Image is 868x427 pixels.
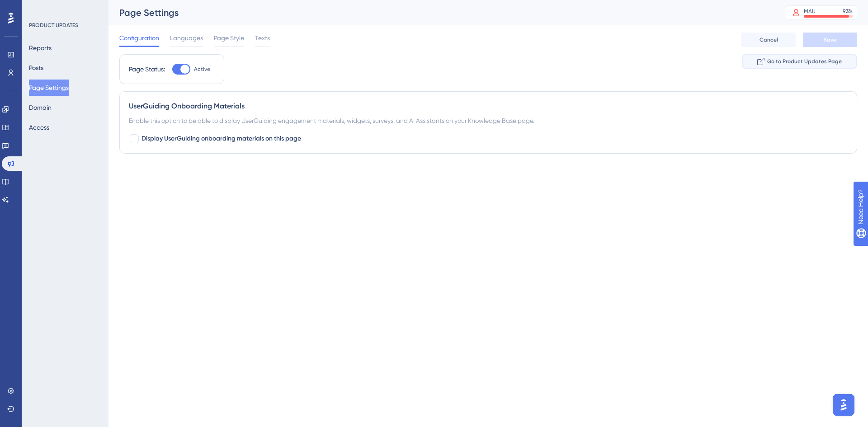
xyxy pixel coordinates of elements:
button: Access [29,119,49,136]
button: Go to Product Updates Page [742,54,857,69]
div: Page Settings [119,6,762,19]
span: Save [824,36,836,43]
button: Cancel [741,33,796,47]
span: Page Style [214,33,244,43]
div: MAU [804,8,816,15]
button: Save [803,33,857,47]
div: UserGuiding Onboarding Materials [129,101,848,112]
div: Page Status: [129,64,165,75]
div: 93 % [843,8,853,15]
div: PRODUCT UPDATES [29,22,78,29]
span: Display UserGuiding onboarding materials on this page [142,133,301,144]
iframe: UserGuiding AI Assistant Launcher [830,391,857,418]
span: Texts [255,33,270,43]
button: Posts [29,60,43,76]
div: Enable this option to be able to display UserGuiding engagement materials, widgets, surveys, and ... [129,115,848,126]
span: Active [194,66,210,73]
span: Need Help? [21,2,57,13]
span: Cancel [759,36,778,43]
span: Configuration [119,33,159,43]
span: Go to Product Updates Page [767,58,842,65]
button: Reports [29,40,52,56]
button: Domain [29,99,52,116]
span: Languages [170,33,203,43]
button: Page Settings [29,80,69,96]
